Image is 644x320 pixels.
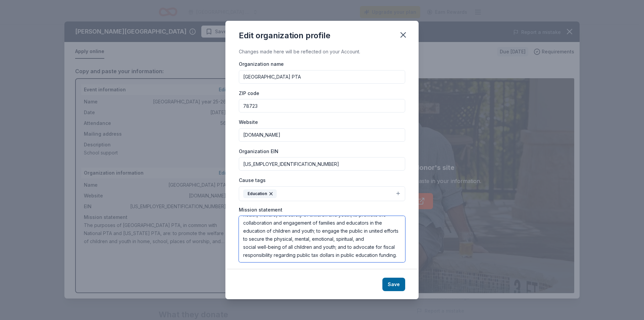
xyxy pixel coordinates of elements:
[239,119,258,126] label: Website
[239,148,278,155] label: Organization EIN
[239,216,405,262] textarea: The purposes of [GEOGRAPHIC_DATA] PTA, in common with National PTA and [US_STATE] PTA, are: to pr...
[239,157,405,171] input: 12-3456789
[239,48,405,56] div: Changes made here will be reflected on your Account.
[239,90,259,97] label: ZIP code
[243,189,277,198] div: Education
[239,61,284,67] label: Organization name
[239,99,405,112] input: 12345 (U.S. only)
[239,186,405,201] button: Education
[239,177,266,184] label: Cause tags
[239,207,282,213] label: Mission statement
[382,278,405,291] button: Save
[239,30,330,41] div: Edit organization profile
